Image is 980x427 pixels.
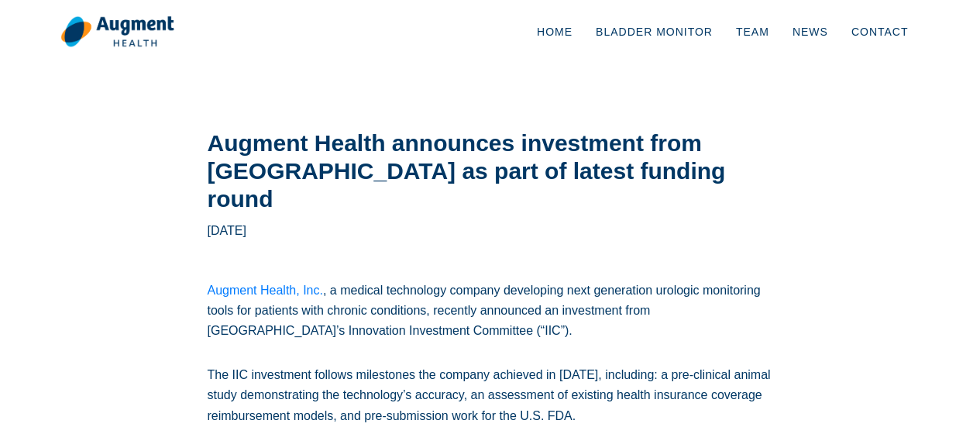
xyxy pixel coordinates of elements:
[208,129,773,213] h3: Augment Health announces investment from [GEOGRAPHIC_DATA] as part of latest funding round
[208,281,773,342] p: , a medical technology company developing next generation urologic monitoring tools for patients ...
[525,6,584,57] a: Home
[208,221,246,241] p: [DATE]
[208,365,773,426] p: The IIC investment follows milestones the company achieved in [DATE], including: a pre-clinical a...
[584,6,724,57] a: Bladder Monitor
[840,6,920,57] a: Contact
[724,6,781,57] a: Team
[60,15,174,48] img: Augment Health announces investment from Vanderbilt University
[208,284,323,297] a: Augment Health, Inc.
[781,6,840,57] a: News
